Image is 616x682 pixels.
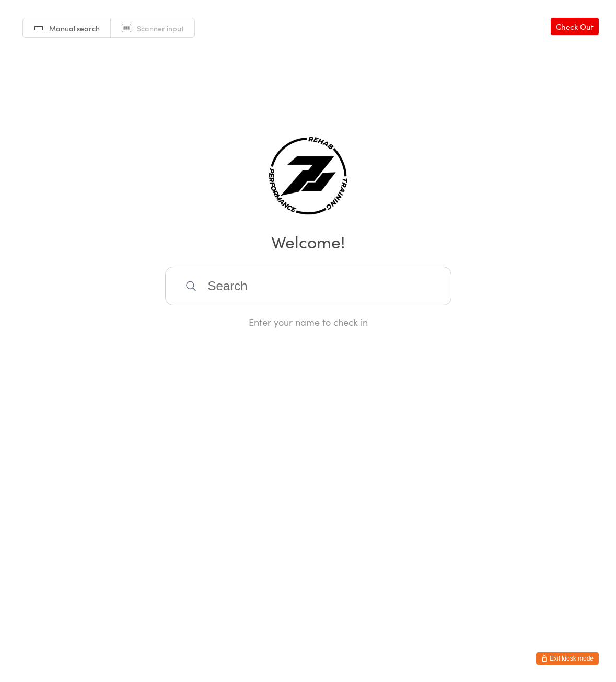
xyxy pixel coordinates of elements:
img: ZNTH Rehab & Training Centre [269,137,347,215]
span: Manual search [49,23,100,33]
h2: Welcome! [10,230,606,253]
div: Enter your name to check in [165,315,451,328]
a: Check Out [551,18,599,35]
button: Exit kiosk mode [536,652,599,665]
input: Search [165,267,451,305]
span: Scanner input [137,23,184,33]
